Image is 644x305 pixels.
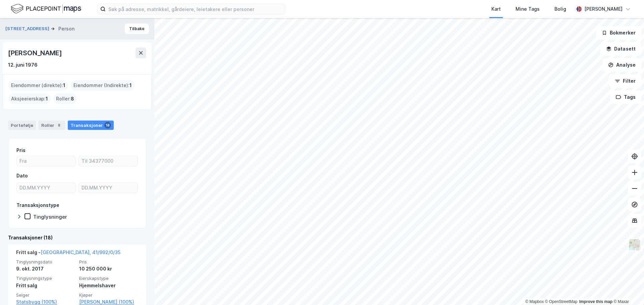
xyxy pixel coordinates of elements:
button: [STREET_ADDRESS] [5,25,51,32]
span: 1 [129,81,132,89]
button: Datasett [600,42,641,56]
div: Fritt salg - [16,248,120,259]
div: Eiendommer (direkte) : [8,80,68,91]
div: Mine Tags [516,5,540,13]
img: Z [628,238,641,251]
div: 18 [104,122,111,129]
div: Person [58,25,74,33]
div: [PERSON_NAME] [8,48,63,58]
span: Kjøper [79,292,138,298]
div: Dato [16,172,28,180]
span: Eierskapstype [79,276,138,281]
a: Improve this map [579,299,612,304]
div: Kart [491,5,501,13]
span: Selger [16,292,75,298]
div: 12. juni 1976 [8,61,38,69]
input: DD.MM.YYYY [17,183,75,193]
iframe: Chat Widget [610,273,644,305]
a: Mapbox [525,299,544,304]
span: 8 [71,95,74,103]
div: [PERSON_NAME] [584,5,623,13]
div: Hjemmelshaver [79,282,138,290]
input: Fra [17,156,75,166]
div: Transaksjoner (18) [8,234,146,242]
input: Til 34377000 [79,156,138,166]
span: Pris [79,259,138,265]
div: Bolig [554,5,566,13]
button: Tilbake [125,23,149,34]
div: Eiendommer (Indirekte) : [71,80,135,91]
button: Bokmerker [596,26,641,40]
span: 1 [46,95,48,103]
input: Søk på adresse, matrikkel, gårdeiere, leietakere eller personer [106,4,285,14]
button: Tags [610,90,641,104]
div: 8 [56,122,62,129]
div: Aksjeeierskap : [8,93,51,104]
div: Roller [39,121,65,130]
a: [GEOGRAPHIC_DATA], 41/992/0/35 [41,249,120,255]
a: OpenStreetMap [545,299,578,304]
div: Tinglysninger [33,214,67,220]
div: 9. okt. 2017 [16,265,75,273]
div: Roller : [53,93,77,104]
span: 1 [63,81,65,89]
button: Analyse [602,58,641,72]
button: Filter [609,74,641,88]
div: Transaksjonstype [16,201,59,209]
div: Transaksjoner [68,121,114,130]
input: DD.MM.YYYY [79,183,138,193]
span: Tinglysningsdato [16,259,75,265]
img: logo.f888ab2527a4732fd821a326f86c7f29.svg [11,3,81,15]
div: Portefølje [8,121,36,130]
div: Fritt salg [16,282,75,290]
span: Tinglysningstype [16,276,75,281]
div: 10 250 000 kr [79,265,138,273]
div: Pris [16,146,25,154]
